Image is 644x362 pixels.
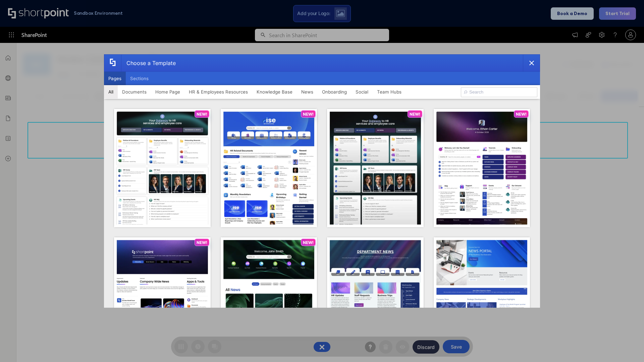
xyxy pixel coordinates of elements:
button: All [104,85,118,99]
p: NEW! [197,240,207,245]
button: Sections [126,72,153,85]
button: Knowledge Base [252,85,297,99]
p: NEW! [303,112,314,117]
p: NEW! [410,112,420,117]
iframe: Chat Widget [523,284,644,362]
div: template selector [104,54,540,308]
input: Search [461,87,537,97]
button: Social [351,85,373,99]
button: Pages [104,72,126,85]
button: Onboarding [318,85,351,99]
button: Team Hubs [373,85,406,99]
button: Documents [118,85,151,99]
button: News [297,85,318,99]
p: NEW! [197,112,207,117]
p: NEW! [516,112,527,117]
button: Home Page [151,85,184,99]
button: HR & Employees Resources [184,85,252,99]
p: NEW! [303,240,314,245]
div: Choose a Template [121,55,176,71]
